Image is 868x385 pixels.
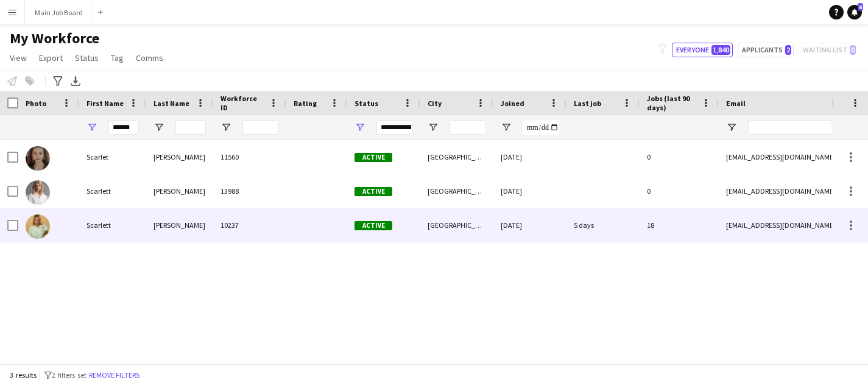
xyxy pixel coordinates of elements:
[213,174,286,208] div: 13988
[26,99,46,108] span: Photo
[294,99,317,108] span: Rating
[86,369,142,382] button: Remove filters
[640,174,719,208] div: 0
[355,122,365,133] button: Open Filter Menu
[26,180,50,205] img: Scarlett Archer
[493,140,566,174] div: [DATE]
[111,52,124,63] span: Tag
[10,52,27,63] span: View
[79,174,146,208] div: Scarlett
[68,74,83,88] app-action-btn: Export XLSX
[146,174,213,208] div: [PERSON_NAME]
[25,1,93,24] button: Main Job Board
[574,99,601,108] span: Last job
[242,120,279,135] input: Workforce ID Filter Input
[79,140,146,174] div: Scarlet
[153,99,189,108] span: Last Name
[26,146,50,171] img: Scarlet Robinson
[420,174,493,208] div: [GEOGRAPHIC_DATA]
[726,99,746,108] span: Email
[131,50,168,66] a: Comms
[213,140,286,174] div: 11560
[420,140,493,174] div: [GEOGRAPHIC_DATA]
[146,140,213,174] div: [PERSON_NAME]
[566,208,640,242] div: 5 days
[523,120,559,135] input: Joined Filter Input
[493,174,566,208] div: [DATE]
[785,45,791,55] span: 2
[136,52,163,63] span: Comms
[355,153,392,162] span: Active
[108,120,139,135] input: First Name Filter Input
[493,208,566,242] div: [DATE]
[146,208,213,242] div: [PERSON_NAME]
[640,140,719,174] div: 0
[501,122,512,133] button: Open Filter Menu
[70,50,104,66] a: Status
[420,208,493,242] div: [GEOGRAPHIC_DATA]
[39,52,63,63] span: Export
[355,187,392,196] span: Active
[26,214,50,239] img: Scarlett Windle
[153,122,164,133] button: Open Filter Menu
[79,208,146,242] div: Scarlett
[711,45,730,55] span: 1,840
[647,94,697,112] span: Jobs (last 90 days)
[221,122,231,133] button: Open Filter Menu
[355,221,392,230] span: Active
[450,120,486,135] input: City Filter Input
[51,74,65,88] app-action-btn: Advanced filters
[75,52,99,63] span: Status
[640,208,719,242] div: 18
[738,43,794,57] button: Applicants2
[221,94,264,112] span: Workforce ID
[355,99,378,108] span: Status
[86,99,124,108] span: First Name
[501,99,524,108] span: Joined
[5,50,32,66] a: View
[847,5,862,19] a: 6
[86,122,97,133] button: Open Filter Menu
[52,370,86,380] span: 2 filters set
[10,29,99,48] span: My Workforce
[858,3,863,11] span: 6
[428,122,439,133] button: Open Filter Menu
[106,50,129,66] a: Tag
[34,50,68,66] a: Export
[213,208,286,242] div: 10237
[672,43,733,57] button: Everyone1,840
[726,122,737,133] button: Open Filter Menu
[175,120,206,135] input: Last Name Filter Input
[428,99,442,108] span: City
